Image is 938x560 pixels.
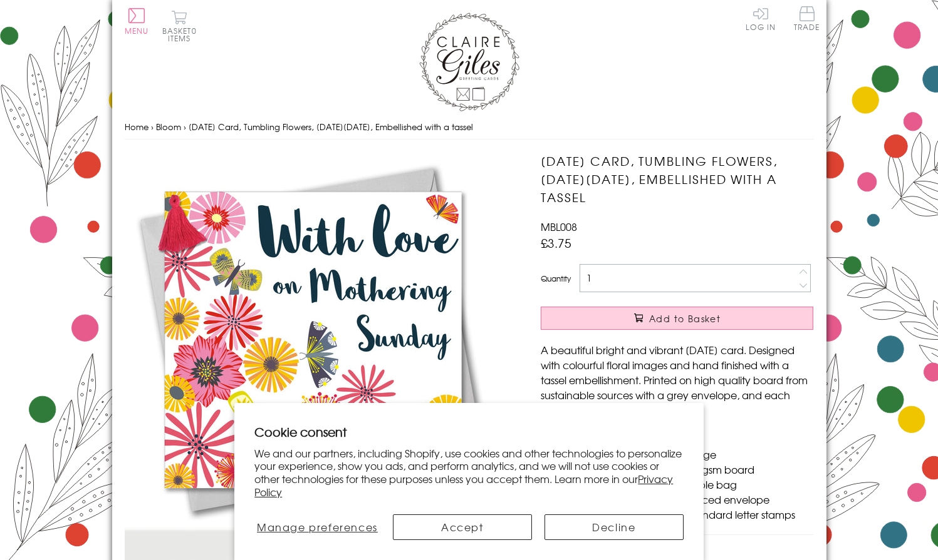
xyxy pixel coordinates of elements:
[393,514,532,540] button: Accept
[541,234,571,252] span: £3.75
[189,121,473,133] span: [DATE] Card, Tumbling Flowers, [DATE][DATE], Embellished with a tassel
[162,10,197,42] button: Basket0 items
[254,471,673,499] a: Privacy Policy
[168,25,197,44] span: 0 items
[257,519,378,534] span: Manage preferences
[125,121,149,133] a: Home
[254,514,380,540] button: Manage preferences
[541,307,813,330] button: Add to Basket
[746,6,776,31] a: Log In
[151,121,154,133] span: ›
[125,25,149,36] span: Menu
[541,273,571,284] label: Quantity
[794,6,820,31] span: Trade
[125,152,501,527] img: Mother's Day Card, Tumbling Flowers, Mothering Sunday, Embellished with a tassel
[254,423,684,440] h2: Cookie consent
[649,312,721,325] span: Add to Basket
[541,219,577,234] span: MBL008
[545,514,684,540] button: Decline
[541,152,813,206] h1: [DATE] Card, Tumbling Flowers, [DATE][DATE], Embellished with a tassel
[794,6,820,33] a: Trade
[184,121,186,133] span: ›
[419,13,519,111] img: Claire Giles Greetings Cards
[125,8,149,34] button: Menu
[541,342,813,417] p: A beautiful bright and vibrant [DATE] card. Designed with colourful floral images and hand finish...
[156,121,181,133] a: Bloom
[125,115,814,140] nav: breadcrumbs
[254,447,684,499] p: We and our partners, including Shopify, use cookies and other technologies to personalize your ex...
